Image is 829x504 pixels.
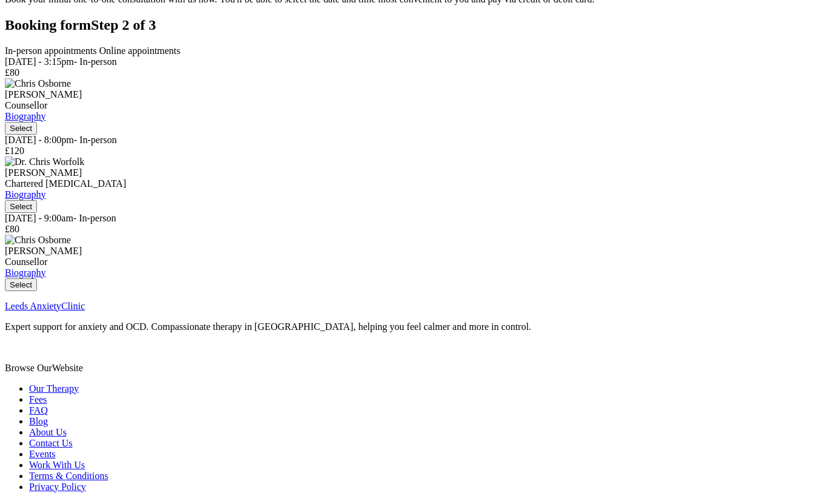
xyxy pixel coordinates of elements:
[29,405,48,415] a: FAQ
[5,213,824,224] div: [DATE] - 9:00am
[5,135,824,146] div: [DATE] - 8:00pm
[5,67,824,78] div: £80
[74,56,117,67] span: - In-person
[5,78,71,89] img: Chris Osborne
[5,278,37,291] button: Select Fri 10 Oct 9:00am in-person
[5,45,97,56] span: In-person appointments
[29,449,56,459] a: Events
[5,189,46,200] a: Biography
[5,122,37,135] button: Select Thu 9 Oct 3:15pm in-person
[29,482,86,492] a: Privacy Policy
[74,135,117,145] span: - In-person
[5,167,824,200] div: [PERSON_NAME] Chartered [MEDICAL_DATA]
[29,416,48,426] a: Blog
[5,235,71,246] img: Chris Osborne
[5,224,824,235] div: £80
[29,394,47,405] a: Fees
[73,213,116,223] span: - In-person
[29,460,85,470] a: Work With Us
[5,321,824,332] p: Expert support for anxiety and OCD. Compassionate therapy in [GEOGRAPHIC_DATA], helping you feel ...
[5,301,85,311] a: Leeds AnxietyClinic
[5,363,52,373] span: Browse Our
[91,17,156,33] span: Step 2 of 3
[29,383,79,394] a: Our Therapy
[5,111,46,121] a: Biography
[5,200,37,213] button: Select Thu 9 Oct 8:00pm in-person
[5,17,824,33] h2: Booking form
[5,363,824,374] p: Website
[29,438,73,448] a: Contact Us
[29,427,67,437] a: About Us
[5,89,824,122] div: [PERSON_NAME] Counsellor
[5,267,46,278] a: Biography
[5,56,824,67] div: [DATE] - 3:15pm
[5,246,824,278] div: [PERSON_NAME] Counsellor
[29,471,108,481] a: Terms & Conditions
[5,156,84,167] img: Dr. Chris Worfolk
[61,301,85,311] span: Clinic
[5,146,824,156] div: £120
[99,45,181,56] span: Online appointments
